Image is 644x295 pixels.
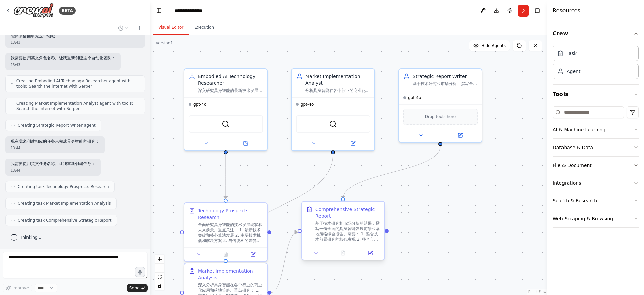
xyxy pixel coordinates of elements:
[481,43,506,48] span: Hide Agents
[226,139,264,147] button: Open in side panel
[134,24,145,32] button: Start a new chat
[198,73,263,86] div: Embodied AI Technology Researcher
[184,202,268,262] div: Technology Prospects Research全面研究具身智能的技术发展现状和未来前景。重点关注： 1. 最新技术突破和核心算法发展 2. 主要技术挑战和解决方案 3. 与传统AI的...
[12,285,29,291] span: Improve
[315,221,380,242] div: 基于技术研究和市场分析的结果，撰写一份全面的具身智能发展前景和落地策略综合报告。需要： 1. 整合技术前景研究的核心发现 2. 整合市场实施分析的关键洞察 3. 提供清晰的SWOT分析 4. 制...
[18,218,111,223] span: Creating task Comprehensive Strategic Report
[553,7,580,15] h4: Resources
[398,68,482,143] div: Strategic Report Writer基于技术研究和市场分析，撰写全面的具身智能发展前景和落地策略综合报告。整合多方面信息，提供清晰的中文分析报告和实用建议。gpt-4oDrop too...
[553,192,639,210] button: Search & Research
[11,62,115,67] div: 13:43
[11,145,99,151] div: 13:44
[329,249,358,257] button: No output available
[315,206,380,219] div: Comprehensive Strategic Report
[553,85,639,104] button: Tools
[3,284,32,292] button: Improve
[469,40,510,51] button: Hide Agents
[184,68,268,151] div: Embodied AI Technology Researcher深入研究具身智能的最新技术发展、核心技术突破和未来发展趋势。专注于{research_focus}领域，分析技术可行性和创新点，...
[425,113,456,120] span: Drop tools here
[212,250,240,258] button: No output available
[13,3,54,18] img: Logo
[16,101,139,111] span: Creating Market Implementation Analyst agent with tools: Search the internet with Serper
[241,250,264,258] button: Open in side panel
[155,273,164,281] button: fit view
[305,88,370,93] div: 分析具身智能在各个行业的商业化应用前景和落地策略。重点关注{industry_focus}行业，识别市场机遇、挑战和实施路径，提供详细的中文市场分析报告。
[153,21,189,35] button: Visual Editor
[127,284,148,292] button: Send
[155,255,164,264] button: zoom in
[156,40,173,46] div: Version 1
[11,56,115,61] p: 我需要使用英文角色名称。让我重新创建这个自动化团队：
[329,120,337,128] img: SerperDevTool
[20,235,41,240] span: Thinking...
[553,104,639,233] div: Tools
[155,264,164,273] button: zoom out
[553,174,639,192] button: Integrations
[528,290,546,294] a: React Flow attribution
[59,7,76,15] div: BETA
[175,7,210,14] nav: breadcrumb
[301,102,314,107] span: gpt-4o
[11,168,95,173] div: 13:44
[18,184,109,189] span: Creating task Technology Prospects Research
[198,88,263,93] div: 深入研究具身智能的最新技术发展、核心技术突破和未来发展趋势。专注于{research_focus}领域，分析技术可行性和创新点，提供专业的中文技术分析报告。
[441,131,479,139] button: Open in side panel
[154,6,164,15] button: Hide left sidebar
[155,281,164,290] button: toggle interactivity
[413,73,478,80] div: Strategic Report Writer
[291,68,375,151] div: Market Implementation Analyst分析具身智能在各个行业的商业化应用前景和落地策略。重点关注{industry_focus}行业，识别市场机遇、挑战和实施路径，提供详细的...
[155,255,164,290] div: React Flow controls
[198,222,263,243] div: 全面研究具身智能的技术发展现状和未来前景。重点关注： 1. 最新技术突破和核心算法发展 2. 主要技术挑战和解决方案 3. 与传统AI的差异和优势 4. 未来3-5年技术发展趋势 5. 关键技术...
[553,24,639,43] button: Crew
[115,24,131,32] button: Switch to previous chat
[553,157,639,174] button: File & Document
[567,68,580,75] div: Agent
[129,285,140,291] span: Send
[11,139,99,144] p: 现在我来创建相应的任务来完成具身智能的研究：
[135,267,145,277] button: Click to speak your automation idea
[553,139,639,156] button: Database & Data
[16,78,139,89] span: Creating Embodied AI Technology Researcher agent with tools: Search the internet with Serper
[222,154,336,259] g: Edge from bf271db9-4239-4a39-a52c-47fc6c9b64b9 to b37e0341-6191-4415-8810-5d48c2666a1a
[18,201,111,206] span: Creating task Market Implementation Analysis
[553,43,639,84] div: Crew
[301,202,385,262] div: Comprehensive Strategic Report基于技术研究和市场分析的结果，撰写一份全面的具身智能发展前景和落地策略综合报告。需要： 1. 整合技术前景研究的核心发现 2. 整合市...
[198,268,263,281] div: Market Implementation Analysis
[193,102,206,107] span: gpt-4o
[222,154,229,199] g: Edge from f2f6e4e0-978c-4d97-bd7e-23381010fc6d to 37938967-a304-422a-aaaf-a03ae56e7a4e
[533,6,542,15] button: Hide right sidebar
[11,40,140,45] div: 13:43
[222,120,230,128] img: SerperDevTool
[18,123,96,128] span: Creating Strategic Report Writer agent
[189,21,219,35] button: Execution
[567,50,577,57] div: Task
[334,139,372,147] button: Open in side panel
[359,249,382,257] button: Open in side panel
[271,229,298,236] g: Edge from 37938967-a304-422a-aaaf-a03ae56e7a4e to dc2ec768-6dc1-435b-9747-f16a247da26b
[553,121,639,138] button: AI & Machine Learning
[408,95,421,100] span: gpt-4o
[340,146,444,199] g: Edge from 756da7cf-9e07-4d87-9b85-e0c046c6f192 to dc2ec768-6dc1-435b-9747-f16a247da26b
[198,207,263,221] div: Technology Prospects Research
[11,161,95,167] p: 我需要使用英文任务名称。让我重新创建任务：
[305,73,370,86] div: Market Implementation Analyst
[413,81,478,86] div: 基于技术研究和市场分析，撰写全面的具身智能发展前景和落地策略综合报告。整合多方面信息，提供清晰的中文分析报告和实用建议。
[553,210,639,227] button: Web Scraping & Browsing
